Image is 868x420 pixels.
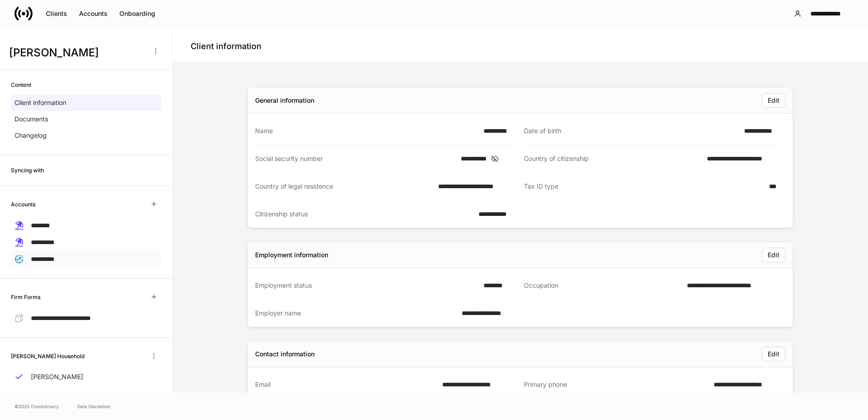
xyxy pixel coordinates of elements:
[191,41,261,52] h4: Client information
[11,166,44,175] h6: Syncing with
[11,80,31,89] h6: Content
[77,403,111,410] a: Data Disclaimer
[119,9,155,18] div: Onboarding
[79,9,108,18] div: Accounts
[524,380,708,389] div: Primary phone
[524,126,739,135] div: Date of birth
[762,93,785,108] button: Edit
[46,9,67,18] div: Clients
[11,200,35,209] h6: Accounts
[40,6,73,21] button: Clients
[255,350,315,359] div: Contact information
[11,369,161,385] a: [PERSON_NAME]
[11,293,40,301] h6: Firm Forms
[524,182,764,191] div: Tax ID type
[15,98,66,107] p: Client information
[768,250,779,260] div: Edit
[524,281,681,290] div: Occupation
[11,111,161,127] a: Documents
[255,154,455,163] div: Social security number
[255,96,314,105] div: General information
[15,403,59,410] span: © 2025 OneAdvisory
[762,347,785,361] button: Edit
[11,127,161,144] a: Changelog
[15,115,48,124] p: Documents
[255,281,478,290] div: Employment status
[11,95,161,111] a: Client information
[255,250,328,260] div: Employment information
[15,131,47,140] p: Changelog
[31,372,83,381] p: [PERSON_NAME]
[113,6,161,21] button: Onboarding
[768,350,779,359] div: Edit
[768,96,779,105] div: Edit
[524,154,701,163] div: Country of citizenship
[762,248,785,262] button: Edit
[255,210,473,219] div: Citizenship status
[73,6,113,21] button: Accounts
[255,380,437,389] div: Email
[255,309,456,318] div: Employer name
[11,352,84,360] h6: [PERSON_NAME] Household
[255,182,433,191] div: Country of legal residence
[255,126,478,135] div: Name
[9,45,145,60] h3: [PERSON_NAME]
